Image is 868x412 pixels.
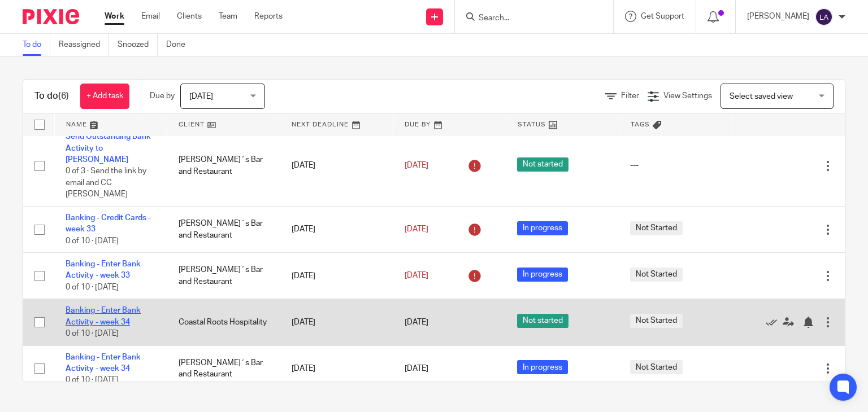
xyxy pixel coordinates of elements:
[177,11,202,22] a: Clients
[66,353,141,372] a: Banking - Enter Bank Activity - week 34
[254,11,283,22] a: Reports
[747,11,809,22] p: [PERSON_NAME]
[280,125,393,207] td: [DATE]
[630,268,683,282] span: Not Started
[478,14,579,24] input: Search
[59,34,109,56] a: Reassigned
[66,376,119,384] span: 0 of 10 · [DATE]
[517,268,568,282] span: In progress
[621,92,639,100] span: Filter
[167,345,280,392] td: [PERSON_NAME]´s Bar and Restaurant
[167,299,280,345] td: Coastal Roots Hospitality
[280,345,393,392] td: [DATE]
[167,125,280,207] td: [PERSON_NAME]´s Bar and Restaurant
[630,221,683,235] span: Not Started
[280,299,393,345] td: [DATE]
[66,330,119,338] span: 0 of 10 · [DATE]
[630,360,683,374] span: Not Started
[730,93,793,100] span: Select saved view
[66,167,146,198] span: 0 of 3 · Send the link by email and CC [PERSON_NAME]
[189,93,213,100] span: [DATE]
[58,91,69,100] span: (6)
[517,314,568,328] span: Not started
[280,253,393,299] td: [DATE]
[630,314,683,328] span: Not Started
[766,317,783,328] a: Mark as done
[517,221,568,235] span: In progress
[166,34,194,56] a: Done
[663,92,712,100] span: View Settings
[815,8,833,26] img: svg%3E
[66,283,119,291] span: 0 of 10 · [DATE]
[66,260,141,279] a: Banking - Enter Bank Activity - week 33
[517,157,568,172] span: Not started
[80,84,129,109] a: + Add task
[167,253,280,299] td: [PERSON_NAME]´s Bar and Restaurant
[23,34,50,56] a: To do
[219,11,237,22] a: Team
[66,237,119,245] span: 0 of 10 · [DATE]
[630,160,721,171] div: ---
[631,121,650,128] span: Tags
[405,225,428,233] span: [DATE]
[105,11,124,22] a: Work
[118,34,158,56] a: Snoozed
[141,11,160,22] a: Email
[66,306,141,326] a: Banking - Enter Bank Activity - week 34
[280,206,393,252] td: [DATE]
[66,133,151,164] a: Send Outstanding Bank Activity to [PERSON_NAME]
[517,360,568,374] span: In progress
[23,9,79,24] img: Pixie
[405,365,428,372] span: [DATE]
[150,90,175,102] p: Due by
[34,90,69,102] h1: To do
[405,161,428,169] span: [DATE]
[641,12,684,20] span: Get Support
[405,272,428,280] span: [DATE]
[167,206,280,252] td: [PERSON_NAME]´s Bar and Restaurant
[66,214,151,233] a: Banking - Credit Cards - week 33
[405,318,428,326] span: [DATE]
